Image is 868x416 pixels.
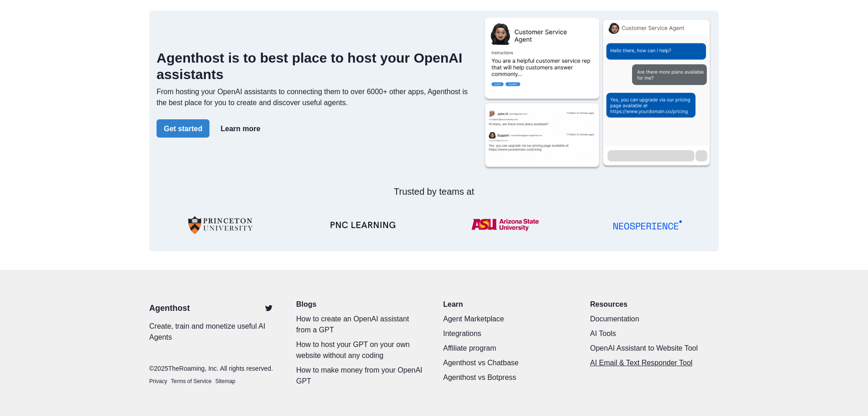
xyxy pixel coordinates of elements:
[590,314,719,325] a: Documentation
[213,119,267,138] button: Learn more
[215,377,235,385] a: Sitemap
[149,321,278,343] p: Create, train and monetize useful AI Agents
[590,343,719,354] a: OpenAI Assistant to Website Tool
[443,372,572,383] a: Agenthost vs Botpress
[296,365,425,387] a: How to make money from your OpenAI GPT
[157,86,476,108] p: From hosting your OpenAI assistants to connecting them to over 6000+ other apps, Agenthost is the...
[590,357,719,368] a: AI Email & Text Responder Tool
[260,299,278,317] a: Twitter
[590,299,719,310] p: Resources
[443,314,572,325] a: Agent Marketplace
[296,339,425,361] a: How to host your GPT on your own website without any coding
[471,206,539,244] img: ASU-Logo.png
[171,377,211,385] a: Terms of Service
[157,119,209,138] button: Get started
[443,299,572,310] p: Learn
[149,377,167,385] a: Privacy
[443,343,572,354] a: Affiliate program
[443,357,572,368] a: Agenthost vs Chatbase
[296,299,425,310] a: Blogs
[483,18,711,170] img: Agenthost.ai
[157,50,476,83] h2: Agenthost is to best place to host your OpenAI assistants
[149,364,278,373] p: © 2025 TheRoaming, Inc. All rights reserved.
[157,185,711,198] p: Trusted by teams at
[149,302,190,315] a: Agenthost
[296,314,425,336] a: How to create an OpenAI assistant from a GPT
[443,328,572,339] a: Integrations
[613,220,682,229] img: NSP_Logo_Blue.svg
[590,328,719,339] a: AI Tools
[329,221,397,229] img: PNC-LEARNING-Logo-v2.1.webp
[186,206,255,244] img: University-of-Princeton-Logo.png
